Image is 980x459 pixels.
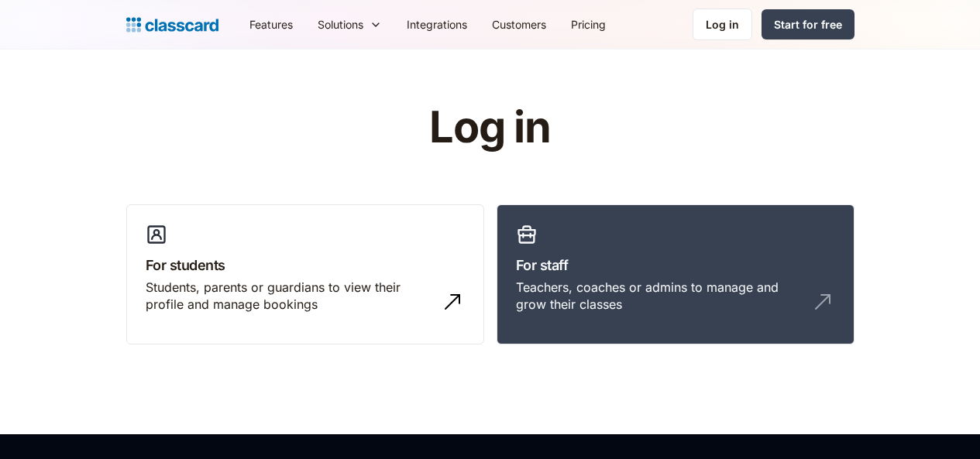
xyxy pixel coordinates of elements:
[394,7,480,42] a: Integrations
[126,14,218,36] a: home
[480,7,559,42] a: Customers
[762,9,854,39] a: Start for free
[318,16,363,33] div: Solutions
[305,7,394,42] div: Solutions
[126,204,484,345] a: For studentsStudents, parents or guardians to view their profile and manage bookings
[774,16,842,33] div: Start for free
[559,7,618,42] a: Pricing
[146,255,465,276] h3: For students
[497,204,854,345] a: For staffTeachers, coaches or admins to manage and grow their classes
[237,7,305,42] a: Features
[693,9,752,40] a: Log in
[706,16,739,33] div: Log in
[516,255,835,276] h3: For staff
[244,104,736,152] h1: Log in
[146,279,434,313] div: Students, parents or guardians to view their profile and manage bookings
[516,279,804,313] div: Teachers, coaches or admins to manage and grow their classes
